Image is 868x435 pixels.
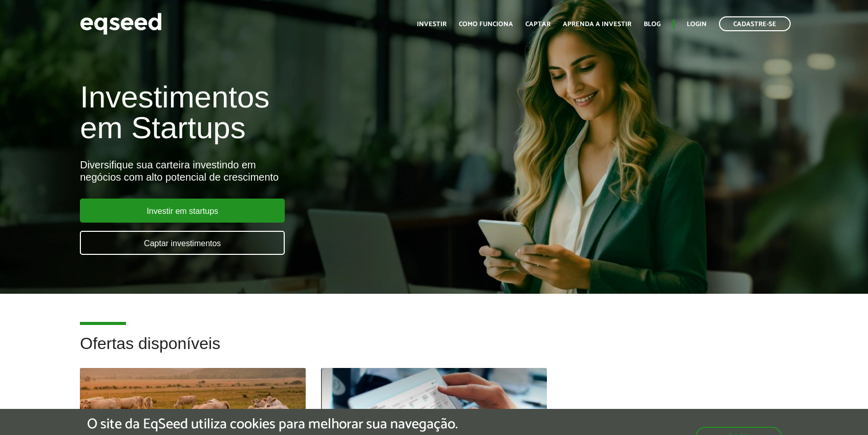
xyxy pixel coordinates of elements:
a: Investir em startups [80,199,285,223]
a: Login [687,21,707,28]
a: Blog [644,21,661,28]
a: Aprenda a investir [563,21,631,28]
h5: O site da EqSeed utiliza cookies para melhorar sua navegação. [87,417,458,432]
h2: Ofertas disponíveis [80,335,788,368]
div: Diversifique sua carteira investindo em negócios com alto potencial de crescimento [80,159,499,183]
a: Captar investimentos [80,231,285,255]
a: Investir [417,21,447,28]
h1: Investimentos em Startups [80,82,499,143]
a: Cadastre-se [719,16,791,31]
a: Captar [525,21,551,28]
a: Como funciona [459,21,513,28]
img: EqSeed [80,10,162,37]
